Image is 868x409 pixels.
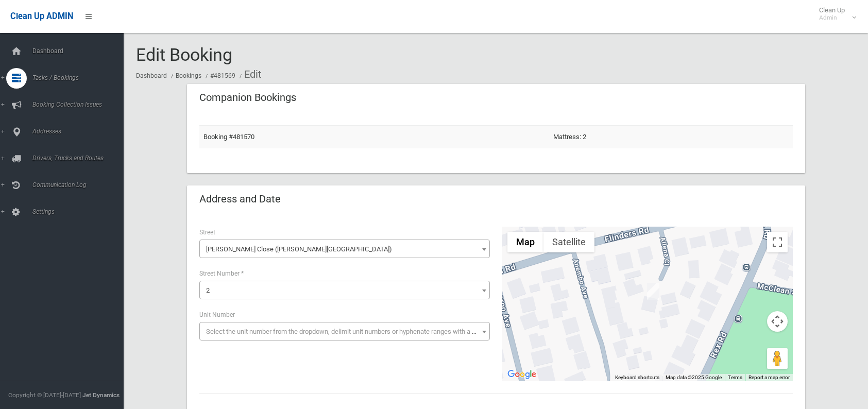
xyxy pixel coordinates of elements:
[505,368,539,381] img: Google
[199,240,490,258] span: Allena Close (GEORGES HALL 2198)
[767,232,788,252] button: Toggle fullscreen view
[29,155,131,162] span: Drivers, Trucks and Routes
[819,14,845,22] small: Admin
[767,348,788,369] button: Drag Pegman onto the map to open Street View
[814,6,855,22] span: Clean Up
[549,125,793,148] td: Mattress: 2
[206,328,494,335] span: Select the unit number from the dropdown, delimit unit numbers or hyphenate ranges with a comma
[187,189,293,209] header: Address and Date
[187,88,309,108] header: Companion Bookings
[202,242,487,257] span: Allena Close (GEORGES HALL 2198)
[647,283,659,300] div: 2 Allena Close, GEORGES HALL NSW 2198
[202,283,487,298] span: 2
[767,311,788,332] button: Map camera controls
[206,286,210,294] span: 2
[82,391,120,399] strong: Jet Dynamics
[210,72,235,79] a: #481569
[237,65,262,84] li: Edit
[505,368,539,381] a: Open this area in Google Maps (opens a new window)
[203,133,254,141] a: Booking #481570
[748,374,790,380] a: Report a map error
[176,72,201,79] a: Bookings
[543,232,594,252] button: Show satellite imagery
[507,232,543,252] button: Show street map
[8,391,81,399] span: Copyright © [DATE]-[DATE]
[728,374,742,380] a: Terms (opens in new tab)
[29,181,131,189] span: Communication Log
[29,101,131,108] span: Booking Collection Issues
[199,281,490,299] span: 2
[615,374,659,381] button: Keyboard shortcuts
[10,11,73,21] span: Clean Up ADMIN
[29,74,131,81] span: Tasks / Bookings
[136,44,232,65] span: Edit Booking
[29,128,131,135] span: Addresses
[136,72,167,79] a: Dashboard
[666,374,722,380] span: Map data ©2025 Google
[29,47,131,55] span: Dashboard
[29,208,131,215] span: Settings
